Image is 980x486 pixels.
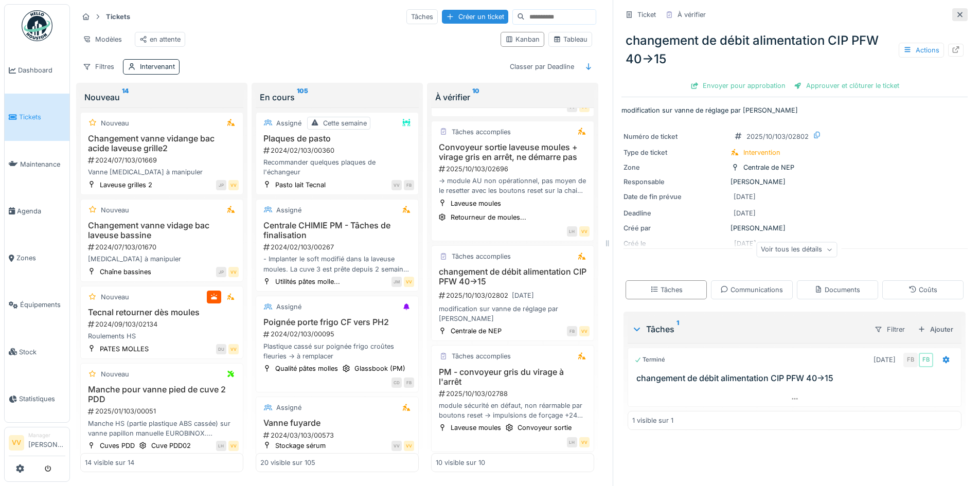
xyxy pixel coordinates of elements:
div: [PERSON_NAME] [623,177,966,187]
div: Créé par [623,223,726,233]
div: Approuver et clôturer le ticket [790,79,903,93]
div: Tâches [650,285,683,295]
h3: Tecnal retourner dès moules [85,308,239,317]
div: Intervention [743,148,780,157]
h3: Vanne fuyarde [260,418,414,428]
div: JP [216,180,226,190]
h3: Plaques de pasto [260,134,414,143]
div: Glassbook (PM) [354,364,405,373]
div: Ajouter [914,322,957,336]
div: CD [391,377,402,388]
h3: PM - convoyeur gris du virage à l'arrêt [436,367,590,387]
div: Centrale de NEP [451,326,502,336]
div: VV [228,441,239,451]
div: 2025/10/103/02696 [438,164,590,174]
h3: Changement vanne vidange bac acide laveuse grille2 [85,134,239,153]
div: Convoyeur sortie [518,423,572,433]
div: 10 visible sur 10 [436,458,485,467]
sup: 10 [472,91,479,103]
div: Créer un ticket [442,10,508,24]
div: VV [579,437,590,447]
a: Zones [5,235,69,281]
div: Laveuse moules [451,199,501,208]
div: Type de ticket [623,148,726,157]
div: Nouveau [84,91,239,103]
div: En cours [260,91,415,103]
div: Date de fin prévue [623,192,726,202]
div: Tâches accomplies [452,127,511,137]
div: Utilités pâtes molle... [275,277,340,286]
div: Tâches [406,9,438,24]
div: Nouveau [101,205,129,215]
div: 2025/10/103/02802 [438,289,590,302]
div: VV [404,441,414,451]
span: Maintenance [20,159,65,169]
div: FB [919,353,933,367]
div: Tableau [553,34,587,44]
div: Voir tous les détails [756,242,837,257]
span: Statistiques [19,394,65,404]
div: 2024/09/103/02134 [87,319,239,329]
div: VV [391,180,402,190]
div: Coûts [908,285,937,295]
div: VV [228,180,239,190]
strong: Tickets [102,12,134,22]
div: Assigné [276,118,301,128]
div: À vérifier [678,10,706,20]
div: [DATE] [512,291,534,300]
div: VV [404,277,414,287]
div: -> module AU non opérationnel, pas moyen de le resetter avec les boutons reset sur la chaine (sur... [436,176,590,195]
div: VV [579,326,590,336]
div: 2024/07/103/01669 [87,155,239,165]
div: Documents [814,285,860,295]
div: 1 visible sur 1 [632,416,673,425]
div: Nouveau [101,369,129,379]
div: Classer par Deadline [505,59,579,74]
div: Assigné [276,205,301,215]
li: VV [9,435,24,451]
div: FB [404,377,414,388]
span: Agenda [17,206,65,216]
div: Tâches accomplies [452,351,511,361]
div: [PERSON_NAME] [623,223,966,233]
div: Pasto lait Tecnal [275,180,326,190]
a: Statistiques [5,375,69,422]
div: Recommander quelques plaques de l'échangeur [260,157,414,177]
div: FB [903,353,918,367]
div: 2024/02/103/00267 [262,242,414,252]
div: JM [391,277,402,287]
div: Tâches accomplies [452,251,511,261]
h3: Changement vanne vidage bac laveuse bassine [85,221,239,240]
div: [DATE] [734,192,756,202]
span: Stock [19,347,65,357]
div: Deadline [623,208,726,218]
div: [MEDICAL_DATA] à manipuler [85,254,239,264]
div: [DATE] [734,208,756,218]
div: Cuves PDD [100,441,135,451]
div: 2024/02/103/00095 [262,329,414,339]
div: Manche HS (partie plastique ABS cassée) sur vanne papillon manuelle EUROBINOX. Ref fabriquant voi... [85,419,239,438]
li: [PERSON_NAME] [28,431,65,454]
div: PATES MOLLES [100,344,149,354]
a: Maintenance [5,141,69,188]
div: FB [567,326,577,336]
sup: 1 [676,323,679,335]
div: VV [391,441,402,451]
div: VV [228,267,239,277]
a: Agenda [5,188,69,235]
span: Zones [16,253,65,263]
div: Communications [720,285,783,295]
h3: changement de débit alimentation CIP PFW 40->15 [636,373,957,383]
h3: changement de débit alimentation CIP PFW 40->15 [436,267,590,286]
div: Manager [28,431,65,439]
div: Modèles [78,32,127,47]
div: À vérifier [435,91,590,103]
h3: Convoyeur sortie laveuse moules + virage gris en arrêt, ne démarre pas [436,142,590,162]
img: Badge_color-CXgf-gQk.svg [22,10,52,41]
div: Filtrer [870,322,910,337]
div: Qualité pâtes molles [275,364,338,373]
div: Nouveau [101,292,129,302]
h3: Poignée porte frigo CF vers PH2 [260,317,414,327]
span: Dashboard [18,65,65,75]
div: Centrale de NEP [743,163,794,172]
